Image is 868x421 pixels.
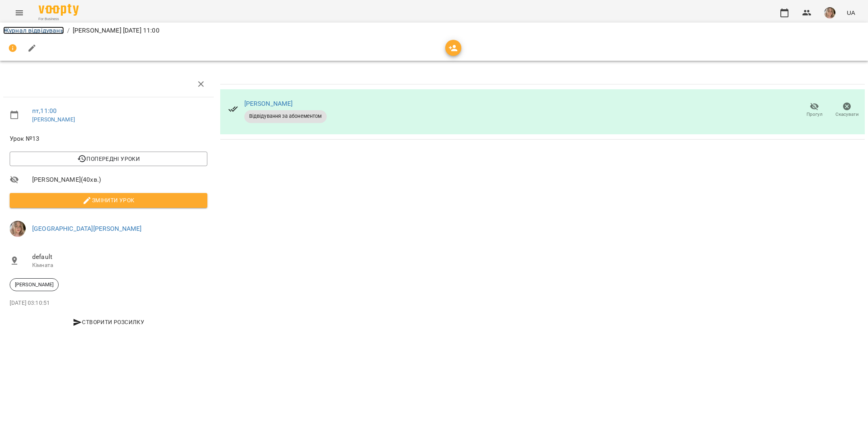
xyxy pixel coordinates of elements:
[32,116,75,123] a: [PERSON_NAME]
[3,27,64,34] a: Журнал відвідувань
[10,299,207,307] p: [DATE] 03:10:51
[16,154,201,164] span: Попередні уроки
[32,175,207,185] span: [PERSON_NAME] ( 40 хв. )
[10,281,58,288] span: [PERSON_NAME]
[244,113,327,120] span: Відвідування за абонементом
[3,26,865,35] nav: breadcrumb
[843,5,858,20] button: UA
[10,193,207,207] button: Змінити урок
[10,152,207,166] button: Попередні уроки
[798,99,831,121] button: Прогул
[32,261,207,269] p: Кімната
[32,107,57,115] a: пт , 11:00
[10,3,29,23] button: Menu
[244,100,293,107] a: [PERSON_NAME]
[10,221,26,237] img: 96e0e92443e67f284b11d2ea48a6c5b1.jpg
[847,8,855,17] span: UA
[67,26,70,35] li: /
[10,315,207,329] button: Створити розсилку
[39,16,79,22] span: For Business
[10,278,59,291] div: [PERSON_NAME]
[835,111,859,118] span: Скасувати
[13,317,204,327] span: Створити розсилку
[39,4,79,16] img: Voopty Logo
[10,134,207,144] span: Урок №13
[32,225,141,232] a: [GEOGRAPHIC_DATA][PERSON_NAME]
[73,26,160,35] p: [PERSON_NAME] [DATE] 11:00
[32,252,207,262] span: default
[824,7,835,18] img: 96e0e92443e67f284b11d2ea48a6c5b1.jpg
[831,99,863,121] button: Скасувати
[807,111,823,118] span: Прогул
[16,195,201,205] span: Змінити урок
